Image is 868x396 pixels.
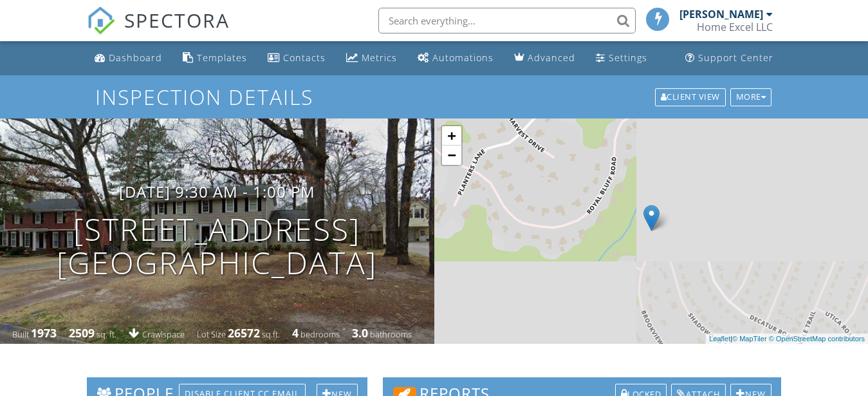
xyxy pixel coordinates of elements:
div: | [706,334,868,344]
a: Settings [591,46,652,70]
span: bathrooms [370,328,412,340]
div: 4 [292,325,299,341]
a: © OpenStreetMap contributors [769,335,865,343]
div: Contacts [283,52,326,64]
div: 1973 [31,325,57,341]
span: crawlspace [142,328,185,340]
a: © MapTiler [732,335,767,343]
div: Client View [655,88,726,106]
div: Advanced [528,52,575,64]
a: Dashboard [89,46,167,70]
div: Automations [432,52,494,64]
img: The Best Home Inspection Software - Spectora [87,6,115,35]
a: Support Center [680,46,779,70]
h3: [DATE] 9:30 am - 1:00 pm [119,183,315,200]
span: sq. ft. [97,328,116,340]
a: Zoom in [442,126,461,146]
div: 26572 [228,325,260,341]
div: Templates [197,52,247,64]
div: Dashboard [109,52,162,64]
a: Contacts [263,46,331,70]
a: Templates [178,46,252,70]
div: 3.0 [352,325,368,341]
div: More [730,88,772,106]
a: Zoom out [442,146,461,165]
div: [PERSON_NAME] [679,8,763,21]
span: SPECTORA [124,6,230,33]
h1: [STREET_ADDRESS] [GEOGRAPHIC_DATA] [57,212,377,281]
a: Automations (Basic) [412,46,499,70]
input: Search everything... [378,8,636,33]
div: Metrics [362,52,397,64]
div: Home Excel LLC [697,21,773,33]
span: sq.ft. [262,328,280,340]
span: bedrooms [300,328,340,340]
span: Lot Size [197,328,226,340]
div: Settings [609,52,647,64]
div: 2509 [69,325,95,341]
div: Support Center [698,52,773,64]
a: Leaflet [709,335,730,343]
a: Client View [654,90,729,102]
a: Advanced [509,46,580,70]
a: SPECTORA [87,17,230,44]
h1: Inspection Details [95,86,773,108]
a: Metrics [341,46,402,70]
span: Built [12,328,29,340]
